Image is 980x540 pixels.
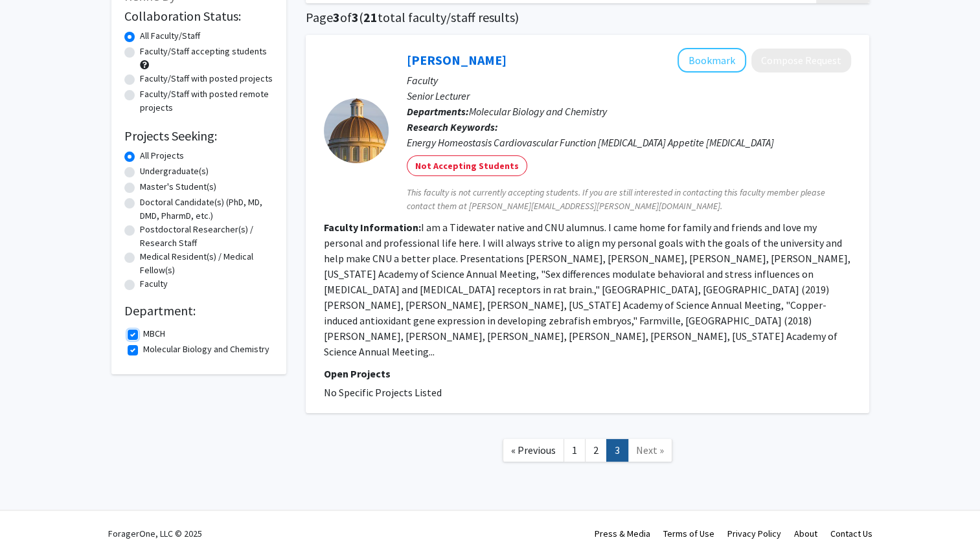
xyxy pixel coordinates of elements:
h2: Collaboration Status: [124,8,273,24]
label: MBCH [143,327,165,341]
span: No Specific Projects Listed [324,386,442,399]
label: Undergraduate(s) [140,164,209,178]
a: Next Page [628,439,672,462]
label: Molecular Biology and Chemistry [143,343,269,356]
span: This faculty is not currently accepting students. If you are still interested in contacting this ... [407,186,851,213]
a: 3 [606,439,628,462]
label: Doctoral Candidate(s) (PhD, MD, DMD, PharmD, etc.) [140,196,273,223]
span: 3 [333,9,340,25]
a: [PERSON_NAME] [407,52,507,68]
span: 3 [352,9,359,25]
a: Press & Media [595,528,650,539]
mat-chip: Not Accepting Students [407,155,527,176]
p: Senior Lecturer [407,88,851,104]
span: 21 [363,9,378,25]
h2: Projects Seeking: [124,128,273,144]
label: Master's Student(s) [140,180,216,194]
a: Terms of Use [663,528,714,539]
p: Open Projects [324,366,851,381]
a: About [794,528,817,539]
label: All Faculty/Staff [140,29,200,43]
span: « Previous [511,444,556,456]
b: Research Keywords: [407,120,498,133]
a: 1 [564,439,586,462]
button: Add David Knight to Bookmarks [678,48,746,73]
div: Energy Homeostasis Cardiovascular Function [MEDICAL_DATA] Appetite [MEDICAL_DATA] [407,135,851,150]
h1: Page of ( total faculty/staff results) [306,10,869,25]
span: Molecular Biology and Chemistry [469,105,607,118]
b: Departments: [407,105,469,118]
nav: Page navigation [306,426,869,478]
a: Previous [503,439,564,462]
h2: Department: [124,303,273,319]
label: Postdoctoral Researcher(s) / Research Staff [140,223,273,250]
label: Medical Resident(s) / Medical Fellow(s) [140,250,273,277]
label: Faculty/Staff with posted remote projects [140,87,273,115]
a: Privacy Policy [727,528,781,539]
a: Contact Us [830,528,872,539]
button: Compose Request to David Knight [751,49,851,73]
p: Faculty [407,73,851,88]
label: Faculty/Staff accepting students [140,45,267,58]
fg-read-more: I am a Tidewater native and CNU alumnus. I came home for family and friends and love my personal ... [324,221,850,358]
label: All Projects [140,149,184,163]
a: 2 [585,439,607,462]
label: Faculty [140,277,168,291]
iframe: Chat [10,482,55,530]
span: Next » [636,444,664,456]
b: Faculty Information: [324,221,421,234]
label: Faculty/Staff with posted projects [140,72,273,85]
